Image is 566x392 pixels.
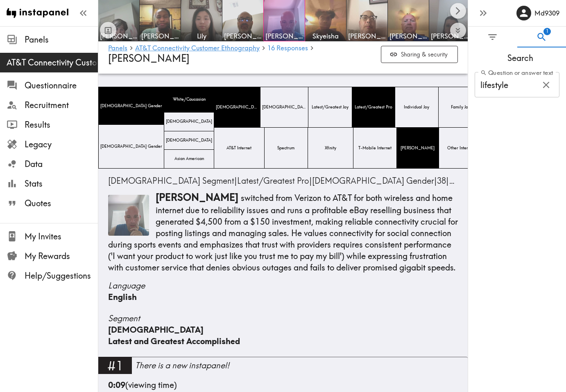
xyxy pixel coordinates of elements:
[323,144,338,153] span: Xfinity
[399,144,436,153] span: [PERSON_NAME]
[449,103,472,112] span: Family Joy
[25,99,98,111] span: Recruitment
[224,32,262,41] span: [PERSON_NAME]
[468,27,517,47] button: Filter Responses
[171,95,207,104] span: White/Caucasian
[25,178,98,189] span: Stats
[108,195,149,236] img: Thumbnail
[475,52,566,64] span: Search
[7,57,98,68] span: AT&T Connectivity Customer Ethnography
[25,119,98,131] span: Results
[431,32,469,41] span: [PERSON_NAME]
[164,136,214,145] span: [DEMOGRAPHIC_DATA]
[312,176,434,186] span: [DEMOGRAPHIC_DATA] Gender
[488,68,553,77] span: Question or answer text
[276,144,296,153] span: Spectrum
[449,176,465,186] span: |
[450,3,466,19] button: Scroll right
[446,144,475,153] span: Other Internet
[25,231,98,242] span: My Invites
[389,32,427,41] span: [PERSON_NAME]
[437,176,455,186] span: |
[183,32,220,41] span: Lily
[100,32,138,41] span: [PERSON_NAME]
[108,336,240,346] span: Latest and Greatest Accomplished
[25,139,98,150] span: Legacy
[450,23,466,38] button: Expand to show all items
[108,380,125,390] b: 0:09
[108,45,127,52] a: Panels
[449,176,462,186] span: $38
[214,103,260,112] span: [DEMOGRAPHIC_DATA] Segment
[141,32,179,41] span: [PERSON_NAME]
[267,45,308,52] a: 16 Responses
[381,46,458,63] button: Sharing & security
[108,292,137,302] span: English
[267,45,308,51] span: 16 Responses
[99,101,164,110] span: [DEMOGRAPHIC_DATA] Gender
[108,191,458,273] p: switched from Verizon to AT&T for both wireless and home internet due to reliability issues and r...
[348,32,386,41] span: [PERSON_NAME]
[25,198,98,209] span: Quotes
[307,32,344,41] span: Skyeisha
[237,176,309,186] span: Latest/Greatest Pro
[25,34,98,45] span: Panels
[173,154,206,163] span: Asian American
[237,176,312,186] span: |
[98,357,132,374] div: #1
[25,270,98,282] span: Help/Suggestions
[357,144,393,153] span: T-Mobile Internet
[98,357,468,379] a: #1There is a new instapanel!
[156,191,238,203] span: [PERSON_NAME]
[108,52,190,64] span: [PERSON_NAME]
[312,176,437,186] span: |
[108,176,234,186] span: [DEMOGRAPHIC_DATA] Segment
[108,280,458,291] span: Language
[135,45,260,52] a: AT&T Connectivity Customer Ethnography
[108,324,204,335] span: [DEMOGRAPHIC_DATA]
[25,250,98,262] span: My Rewards
[402,103,431,112] span: Individual Joy
[437,176,446,186] span: 38
[99,142,164,151] span: [DEMOGRAPHIC_DATA] Gender
[100,22,116,38] button: Toggle between responses and questions
[135,360,468,371] div: There is a new instapanel!
[543,28,551,35] span: 1
[260,103,308,112] span: [DEMOGRAPHIC_DATA] Segment
[353,103,394,112] span: Latest/Greatest Pro
[108,313,458,324] span: Segment
[164,117,214,126] span: [DEMOGRAPHIC_DATA]
[25,158,98,170] span: Data
[265,32,303,41] span: [PERSON_NAME]
[225,144,253,153] span: AT&T Internet
[534,9,559,18] h6: Md9309
[487,32,498,43] span: Filter Responses
[25,80,98,91] span: Questionnaire
[310,103,350,112] span: Latest/Greatest Joy
[108,176,237,186] span: |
